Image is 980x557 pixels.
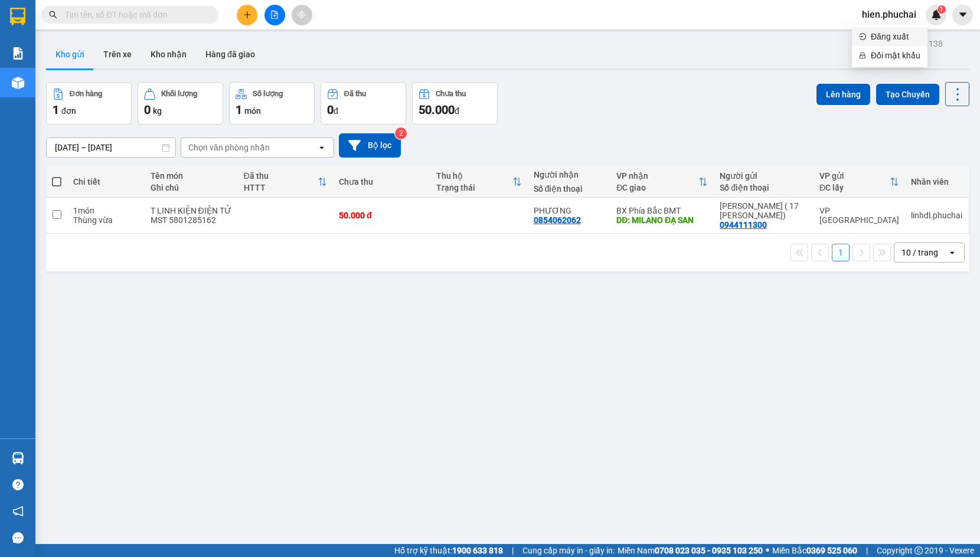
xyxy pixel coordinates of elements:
div: Trạng thái [436,183,512,192]
button: Kho gửi [46,40,94,68]
span: 0 [144,103,151,117]
span: 1 [236,103,242,117]
div: Chi tiết [73,177,139,186]
span: notification [12,506,24,517]
span: kg [153,106,162,116]
div: Người gửi [720,171,808,181]
img: warehouse-icon [12,77,24,89]
span: đơn [61,106,76,116]
div: MST 5801285162 [151,215,232,225]
button: Kho nhận [141,40,196,68]
div: Nhân viên [911,177,962,186]
span: plus [243,11,251,19]
div: Đã thu [244,171,318,181]
button: Đơn hàng1đơn [46,82,132,124]
div: Chưa thu [436,90,466,98]
div: DĐ: MILANO ĐẠ SAN [616,215,708,225]
div: 1 món [73,206,139,215]
button: Khối lượng0kg [138,82,223,124]
div: T LINH KIỆN ĐIỆN TỬ [151,206,232,215]
img: warehouse-icon [12,452,24,464]
svg: open [317,143,326,152]
span: Đăng xuất [871,30,920,43]
button: Hàng đã giao [196,40,264,68]
button: Đã thu0đ [321,82,406,124]
div: Chọn văn phòng nhận [188,142,270,153]
span: Hỗ trợ kỹ thuật: [394,544,503,557]
div: Số lượng [253,90,283,98]
span: 1 [939,5,943,14]
button: Số lượng1món [229,82,315,124]
th: Toggle SortBy [238,166,333,198]
span: Miền Bắc [772,544,857,557]
div: VP nhận [616,171,698,181]
div: ĐC giao [616,183,698,192]
button: Bộ lọc [339,133,401,158]
div: Đã thu [344,90,366,98]
span: copyright [914,546,923,555]
strong: 0708 023 035 - 0935 103 250 [655,546,763,555]
strong: 1900 633 818 [452,546,503,555]
span: | [866,544,868,557]
span: 50.000 [419,103,455,117]
button: 1 [832,244,850,261]
span: hien.phuchai [852,7,926,22]
div: Chưa thu [339,177,424,186]
strong: 0369 525 060 [806,546,857,555]
input: Tìm tên, số ĐT hoặc mã đơn [65,8,204,21]
button: aim [292,5,312,25]
div: linhdl.phuchai [911,211,962,220]
span: Cung cấp máy in - giấy in: [522,544,615,557]
div: Số điện thoại [534,184,605,194]
div: Người nhận [534,170,605,179]
span: ⚪️ [766,548,769,553]
span: question-circle [12,479,24,490]
div: Tên món [151,171,232,181]
div: PHƯƠNG [534,206,605,215]
sup: 2 [395,127,407,139]
svg: open [948,248,957,257]
span: đ [455,106,459,116]
span: Miền Nam [618,544,763,557]
span: file-add [270,11,279,19]
div: Thùng vừa [73,215,139,225]
span: login [859,33,866,40]
span: đ [334,106,338,116]
span: lock [859,52,866,59]
div: ĐÀ LẠT LAPTOP ( 17 NGUYỄN CÔNG TRỨ) [720,201,808,220]
div: Số điện thoại [720,183,808,192]
span: 1 [53,103,59,117]
div: 50.000 đ [339,211,424,220]
div: 0854062062 [534,215,581,225]
input: Select a date range. [47,138,175,157]
img: icon-new-feature [931,9,942,20]
button: file-add [264,5,285,25]
span: message [12,532,24,543]
span: món [244,106,261,116]
span: 0 [327,103,334,117]
button: Tạo Chuyến [876,84,939,105]
div: Ghi chú [151,183,232,192]
span: aim [298,11,306,19]
div: VP [GEOGRAPHIC_DATA] [819,206,899,225]
div: Thu hộ [436,171,512,181]
button: plus [237,5,257,25]
img: solution-icon [12,47,24,60]
div: HTTT [244,183,318,192]
div: ĐC lấy [819,183,890,192]
th: Toggle SortBy [814,166,905,198]
sup: 1 [937,5,946,14]
button: caret-down [952,5,973,25]
button: Trên xe [94,40,141,68]
span: Đổi mật khẩu [871,49,920,62]
div: 10 / trang [901,247,938,258]
div: 0944111300 [720,220,767,230]
button: Lên hàng [816,84,870,105]
span: | [512,544,514,557]
span: search [49,11,57,19]
img: logo-vxr [10,8,25,25]
div: VP gửi [819,171,890,181]
button: Chưa thu50.000đ [412,82,498,124]
div: BX Phía Bắc BMT [616,206,708,215]
th: Toggle SortBy [430,166,528,198]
